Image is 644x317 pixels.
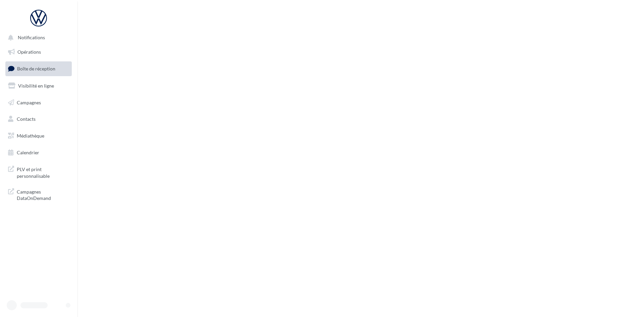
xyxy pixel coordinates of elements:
[4,61,73,76] a: Boîte de réception
[4,96,73,110] a: Campagnes
[4,184,73,204] a: Campagnes DataOnDemand
[18,83,54,89] span: Visibilité en ligne
[4,146,73,160] a: Calendrier
[17,116,36,122] span: Contacts
[4,112,73,126] a: Contacts
[4,129,73,143] a: Médiathèque
[18,35,45,41] span: Notifications
[17,66,55,71] span: Boîte de réception
[17,133,44,139] span: Médiathèque
[17,99,41,105] span: Campagnes
[17,150,39,155] span: Calendrier
[17,187,69,202] span: Campagnes DataOnDemand
[17,49,41,55] span: Opérations
[4,45,73,59] a: Opérations
[17,165,69,179] span: PLV et print personnalisable
[4,162,73,182] a: PLV et print personnalisable
[4,79,73,93] a: Visibilité en ligne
